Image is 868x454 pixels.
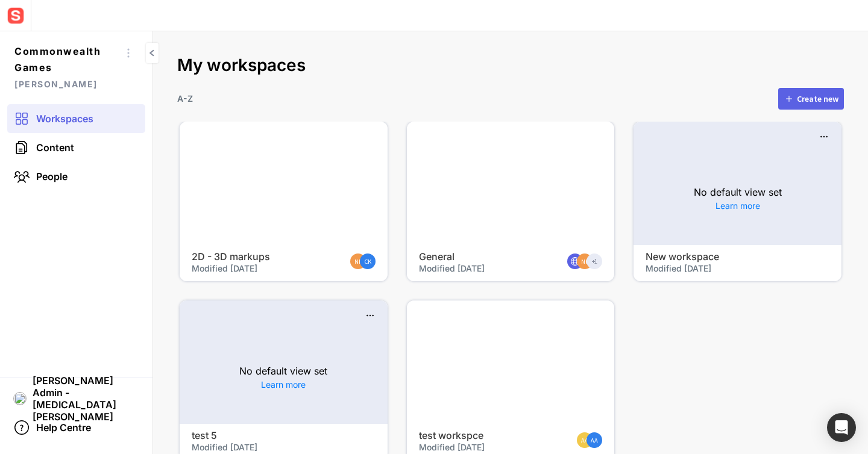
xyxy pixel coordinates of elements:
[7,104,145,133] a: Workspaces
[591,436,598,444] text: AA
[581,436,588,444] text: AA
[827,413,856,442] div: Open Intercom Messenger
[364,257,371,265] text: CK
[261,378,306,391] a: Learn more
[354,257,362,265] text: NK
[419,442,485,452] span: Modified [DATE]
[778,88,844,110] button: Create new
[36,170,68,182] span: People
[192,251,330,263] h4: 2D - 3D markups
[36,113,93,125] span: Workspaces
[14,43,119,76] span: Commonwealth Games
[239,364,327,378] p: No default view set
[646,251,784,263] h4: New workspace
[7,413,145,442] a: Help Centre
[5,5,27,26] img: sensat
[715,199,760,212] a: Learn more
[192,442,257,452] span: Modified [DATE]
[570,256,580,267] img: globe.svg
[177,55,844,76] h2: My workspaces
[7,162,145,191] a: People
[7,133,145,162] a: Content
[192,430,330,441] h4: test 5
[797,95,838,103] div: Create new
[14,76,119,92] span: [PERSON_NAME]
[36,421,91,434] span: Help Centre
[587,253,602,269] div: +1
[419,430,557,441] h4: test workspce
[694,185,782,199] p: No default view set
[419,263,485,273] span: Modified [DATE]
[36,141,74,154] span: Content
[192,263,257,273] span: Modified [DATE]
[419,251,557,263] h4: General
[33,375,139,423] span: [PERSON_NAME] Admin - [MEDICAL_DATA][PERSON_NAME]
[646,263,711,273] span: Modified [DATE]
[177,92,193,105] p: A-Z
[581,257,590,265] text: NK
